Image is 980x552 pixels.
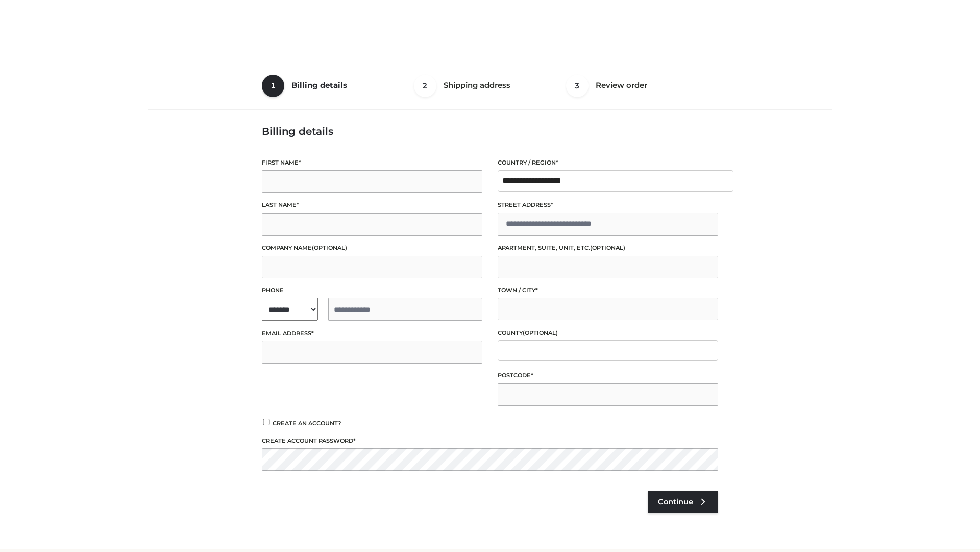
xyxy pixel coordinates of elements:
label: Apartment, suite, unit, etc. [498,243,718,253]
span: 2 [414,75,436,97]
a: Continue [648,491,718,513]
label: Last name [262,200,482,210]
span: Review order [596,80,647,90]
label: First name [262,158,482,168]
span: Continue [658,497,693,507]
label: Country / Region [498,158,718,168]
span: Shipping address [444,80,510,90]
label: Postcode [498,371,718,380]
h3: Billing details [262,125,718,137]
span: Billing details [291,80,347,90]
label: County [498,328,718,338]
label: Company name [262,243,482,253]
span: (optional) [590,244,625,251]
span: 3 [566,75,589,97]
span: (optional) [312,244,347,251]
span: (optional) [523,329,558,336]
label: Email address [262,329,482,338]
input: Create an account? [262,419,271,425]
label: Create account password [262,436,718,446]
span: Create an account? [273,420,341,427]
label: Phone [262,286,482,295]
span: 1 [262,75,284,97]
label: Town / City [498,286,718,295]
label: Street address [498,200,718,210]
